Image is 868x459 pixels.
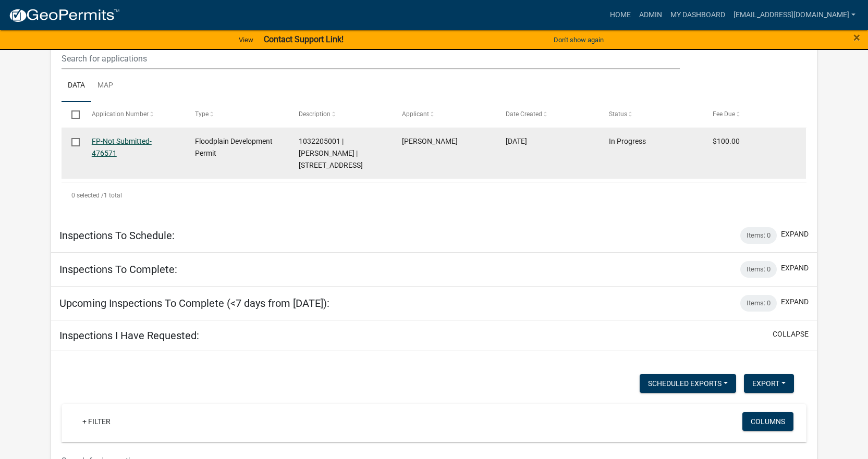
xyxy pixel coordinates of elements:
a: View [235,31,258,48]
datatable-header-cell: Type [185,102,289,127]
div: Items: 0 [740,261,777,278]
h5: Upcoming Inspections To Complete (<7 days from [DATE]): [59,297,329,309]
a: FP-Not Submitted-476571 [92,137,152,157]
span: Date Created [506,110,542,118]
a: My Dashboard [666,5,729,25]
button: expand [781,229,809,240]
datatable-header-cell: Select [62,102,81,127]
a: Map [91,69,119,103]
button: Close [853,31,860,44]
span: 1032205001 | Lonny Jepsen | 50578 270th Street [299,137,363,169]
a: Home [606,5,635,25]
input: Search for applications [62,48,679,69]
a: Data [62,69,91,103]
datatable-header-cell: Description [289,102,393,127]
span: Fee Due [713,110,735,118]
button: Don't show again [549,31,608,48]
a: [EMAIL_ADDRESS][DOMAIN_NAME] [729,5,860,25]
span: Description [299,110,331,118]
span: Application Number [92,110,149,118]
button: collapse [773,329,809,340]
span: Type [195,110,209,118]
button: Scheduled Exports [640,374,736,393]
datatable-header-cell: Application Number [82,102,186,127]
datatable-header-cell: Fee Due [703,102,806,127]
h5: Inspections I Have Requested: [59,329,199,342]
span: $100.00 [713,137,740,145]
datatable-header-cell: Date Created [496,102,600,127]
span: 0 selected / [71,192,104,199]
span: 09/10/2025 [506,137,527,145]
span: × [853,30,860,45]
datatable-header-cell: Applicant [392,102,496,127]
div: Items: 0 [740,295,777,312]
span: Status [609,110,627,118]
datatable-header-cell: Status [599,102,703,127]
button: expand [781,296,809,307]
a: + Filter [74,412,119,431]
a: Admin [635,5,666,25]
div: 1 total [62,182,806,208]
button: Export [744,374,794,393]
span: Floodplain Development Permit [195,137,273,157]
span: Applicant [402,110,429,118]
button: expand [781,263,809,274]
span: Lonny Ray Jepsen [402,137,458,145]
button: Columns [742,412,793,431]
strong: Contact Support Link! [264,34,344,44]
div: Items: 0 [740,227,777,244]
h5: Inspections To Complete: [59,263,177,276]
span: In Progress [609,137,646,145]
h5: Inspections To Schedule: [59,229,175,242]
